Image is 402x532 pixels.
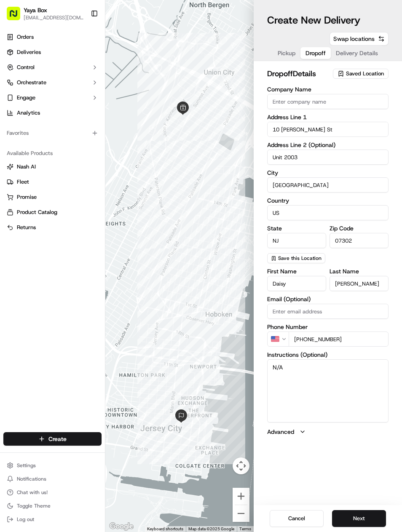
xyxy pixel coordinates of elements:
a: Fleet [7,178,98,186]
span: Deliveries [17,48,41,56]
label: Company Name [267,86,389,92]
div: Start new chat [38,80,138,89]
h2: dropoff Details [267,68,328,80]
span: Engage [17,94,35,102]
button: Orchestrate [3,76,102,89]
button: Returns [3,221,102,234]
button: See all [131,108,153,118]
span: Promise [17,193,37,201]
button: Toggle Theme [3,500,102,512]
span: Delivery Details [336,49,378,57]
input: Enter zip code [330,233,389,248]
button: Advanced [267,428,389,436]
a: Product Catalog [7,209,98,216]
a: Promise [7,193,98,201]
label: Address Line 2 (Optional) [267,142,389,148]
span: Saved Location [346,70,384,78]
button: Map camera controls [233,457,249,474]
button: Notifications [3,473,102,485]
div: We're available if you need us! [38,89,116,96]
span: [DATE] [68,153,85,160]
button: Product Catalog [3,206,102,219]
input: Enter last name [330,276,389,291]
button: Yaya Box[EMAIL_ADDRESS][DOMAIN_NAME] [3,3,87,24]
button: Promise [3,190,102,204]
span: Log out [17,516,34,523]
a: Orders [3,30,102,44]
label: Zip Code [330,225,389,231]
input: Apartment, suite, unit, etc. [267,150,389,165]
button: Yaya Box [24,6,47,14]
button: Settings [3,460,102,471]
button: Cancel [270,510,324,527]
textarea: N/A [267,359,389,422]
button: Saved Location [333,68,389,80]
span: Knowledge Base [17,188,64,197]
span: Orders [17,33,34,41]
button: Zoom out [233,505,249,522]
input: Enter city [267,177,389,192]
label: Phone Number [267,324,389,330]
span: Analytics [17,109,40,117]
input: Enter company name [267,94,389,109]
button: Save this Location [267,253,325,263]
img: 1736555255976-a54dd68f-1ca7-489b-9aae-adbdc363a1c4 [17,154,24,160]
button: Log out [3,513,102,525]
input: Got a question? Start typing here... [22,54,152,63]
span: Fleet [17,178,29,186]
input: Enter address [267,122,389,137]
button: Create [3,432,102,446]
a: Nash AI [7,163,98,171]
span: Returns [17,224,36,231]
span: Create [48,435,67,443]
span: • [70,131,73,137]
button: Control [3,61,102,74]
label: Advanced [267,428,294,436]
a: Deliveries [3,45,102,59]
input: Enter state [267,233,326,248]
span: Swap locations [333,35,375,43]
span: Product Catalog [17,209,57,216]
span: Control [17,64,35,71]
img: Nash [8,8,25,25]
button: Keyboard shortcuts [147,526,183,532]
span: [DATE] [75,131,92,137]
a: Returns [7,224,98,231]
button: Nash AI [3,160,102,174]
input: Enter phone number [289,331,389,347]
label: State [267,225,326,231]
span: Orchestrate [17,79,46,86]
span: Settings [17,462,36,469]
a: 📗Knowledge Base [5,185,68,200]
span: • [63,153,66,160]
a: Terms (opens in new tab) [239,527,251,531]
label: Country [267,198,389,203]
div: Past conversations [8,110,56,116]
img: Joseph V. [8,123,22,136]
img: 1756434665150-4e636765-6d04-44f2-b13a-1d7bbed723a0 [18,80,33,96]
span: [PERSON_NAME] [26,131,68,137]
span: Map data ©2025 Google [188,527,234,531]
label: City [267,170,389,176]
p: Welcome 👋 [8,34,153,47]
button: Zoom in [233,488,249,505]
label: Email (Optional) [267,296,389,302]
span: API Documentation [80,188,135,197]
span: Pylon [84,209,102,215]
label: Address Line 1 [267,114,389,120]
label: Instructions (Optional) [267,352,389,358]
a: Open this area in Google Maps (opens a new window) [107,521,135,532]
span: Pickup [278,49,295,57]
input: Enter email address [267,304,389,319]
div: 📗 [8,189,15,196]
h1: Create New Delivery [267,13,360,27]
span: Toggle Theme [17,503,51,509]
button: [EMAIL_ADDRESS][DOMAIN_NAME] [24,14,84,21]
a: 💻API Documentation [68,185,139,200]
a: Analytics [3,106,102,120]
img: Regen Pajulas [8,145,22,159]
div: 💻 [71,189,78,196]
button: Chat with us! [3,487,102,498]
span: Dropoff [306,49,326,57]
